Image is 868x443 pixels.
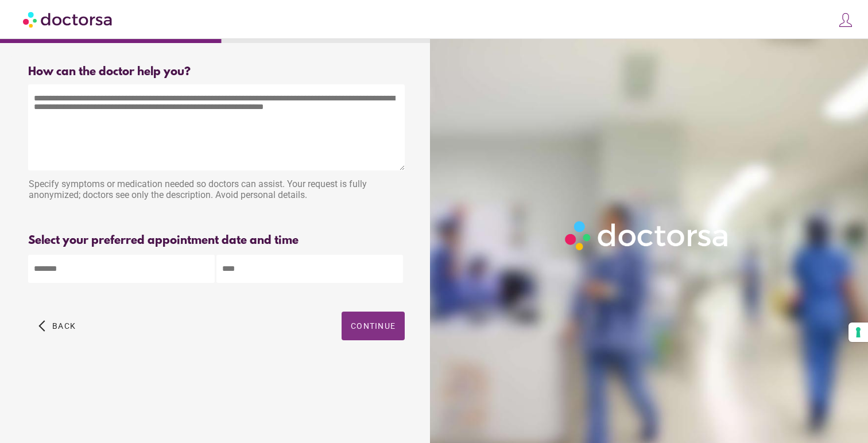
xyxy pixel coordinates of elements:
[52,321,76,331] span: Back
[351,321,396,331] span: Continue
[838,12,854,28] img: icons8-customer-100.png
[28,173,405,209] div: Specify symptoms or medication needed so doctors can assist. Your request is fully anonymized; do...
[23,6,114,32] img: Doctorsa.com
[560,216,734,255] img: Logo-Doctorsa-trans-White-partial-flat.png
[34,312,80,340] button: arrow_back_ios Back
[28,234,405,247] div: Select your preferred appointment date and time
[342,312,405,340] button: Continue
[28,65,405,79] div: How can the doctor help you?
[848,322,868,342] button: Your consent preferences for tracking technologies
